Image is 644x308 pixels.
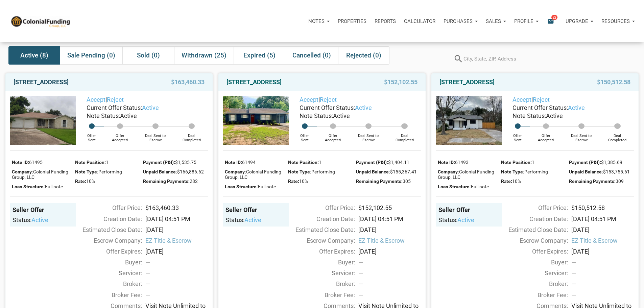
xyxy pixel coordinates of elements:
[334,11,371,31] a: Properties
[439,11,482,31] a: Purchases
[143,169,177,174] span: Unpaid Balance:
[182,51,226,60] span: Withdrawn (25)
[571,236,634,245] span: EZ Title & Escrow
[349,129,388,142] div: Deal Sent to Escrow
[175,129,208,142] div: Deal Completed
[505,129,530,142] div: Offer Sent
[499,268,568,278] div: Servicer:
[568,225,637,234] div: [DATE]
[142,225,211,234] div: [DATE]
[356,160,388,165] span: Payment (P&I):
[355,247,424,256] div: [DATE]
[542,11,562,31] button: email22
[225,169,246,174] span: Company:
[562,129,601,142] div: Deal Sent to Escrow
[171,78,205,86] span: $163,460.33
[597,11,639,31] a: Resources
[286,214,355,223] div: Creation Date:
[145,291,150,299] span: —
[499,214,568,223] div: Creation Date:
[285,46,338,65] div: Cancelled (0)
[137,51,160,60] span: Sold (0)
[463,51,637,66] input: City, State, ZIP, Address
[317,129,349,142] div: Offer Accepted
[512,104,568,111] span: Current Offer Status:
[223,96,289,145] img: 574464
[67,51,115,60] span: Sale Pending (0)
[512,179,521,184] span: 10%
[60,46,122,65] div: Sale Pending (0)
[501,179,512,184] span: Rate:
[569,179,616,184] span: Remaining Payments:
[75,160,106,165] span: Note Position:
[242,160,256,165] span: 61494
[304,11,334,31] a: Notes
[225,206,287,214] div: Seller Offer
[12,169,33,174] span: Company:
[562,11,597,31] button: Upgrade
[499,258,568,267] div: Buyer:
[444,18,473,24] p: Purchases
[300,96,318,103] a: Accept
[244,216,261,223] span: active
[514,18,533,24] p: Profile
[436,96,502,145] img: 574463
[333,112,350,119] span: Active
[566,18,588,24] p: Upgrade
[403,179,411,184] span: 305
[98,169,122,174] span: Performing
[73,236,142,245] div: Escrow Company:
[597,78,630,86] span: $150,512.58
[616,179,624,184] span: 309
[524,169,548,174] span: Performing
[499,290,568,300] div: Broker Fee:
[145,268,208,278] div: —
[501,169,524,174] span: Note Type:
[358,268,421,278] div: —
[530,129,562,142] div: Offer Accepted
[286,203,355,212] div: Offer Price:
[87,104,142,111] span: Current Offer Status:
[143,179,190,184] span: Remaining Payments:
[31,216,48,223] span: active
[12,160,29,165] span: Note ID:
[122,46,174,65] div: Sold (0)
[13,216,31,223] span: Status:
[438,206,500,214] div: Seller Offer
[439,78,495,86] a: [STREET_ADDRESS]
[601,18,630,24] p: Resources
[512,112,546,119] span: Note Status:
[177,169,204,174] span: $166,886.62
[288,169,311,174] span: Note Type:
[286,236,355,245] div: Escrow Company:
[86,179,95,184] span: 10%
[225,184,258,189] span: Loan Structure:
[286,268,355,278] div: Servicer:
[356,179,403,184] span: Remaining Payments:
[512,96,550,103] span: |
[457,216,474,223] span: active
[438,160,455,165] span: Note ID:
[107,96,124,103] a: Reject
[145,258,208,267] div: —
[300,96,337,103] span: |
[12,169,68,180] span: Colonial Funding Group, LLC
[308,18,325,24] p: Notes
[13,206,74,214] div: Seller Offer
[142,104,159,111] span: active
[501,160,532,165] span: Note Position:
[568,247,637,256] div: [DATE]
[601,129,634,142] div: Deal Completed
[358,291,363,299] span: —
[338,46,389,65] div: Rejected (0)
[292,129,317,142] div: Offer Sent
[288,179,299,184] span: Rate:
[174,46,234,65] div: Withdrawn (25)
[142,214,211,223] div: [DATE] 04:51 PM
[20,51,48,60] span: Active (8)
[568,214,637,223] div: [DATE] 04:51 PM
[225,169,281,180] span: Colonial Funding Group, LLC
[438,216,457,223] span: Status:
[601,160,622,165] span: $1,385.69
[10,15,71,27] img: NoteUnlimited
